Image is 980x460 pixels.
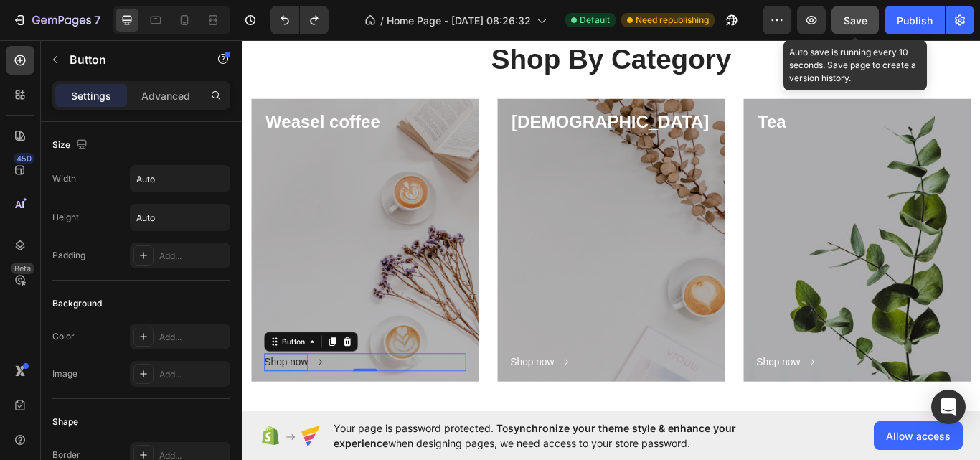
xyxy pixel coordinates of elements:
span: Allow access [886,428,951,443]
span: Need republishing [636,14,709,27]
button: Shop now [26,370,94,390]
div: Add... [159,250,227,263]
div: Height [52,211,79,224]
span: Your page is password protected. To when designing pages, we need access to your store password. [334,421,792,451]
button: Shop now [600,370,668,390]
iframe: Design area [242,37,980,415]
div: Background [52,297,102,310]
h2: Rich Text Editor. Editing area: main [11,5,850,50]
input: Auto [131,166,230,192]
span: Default [580,14,610,27]
div: Padding [52,249,85,262]
p: Tea [601,87,834,113]
input: Auto [131,205,230,230]
p: Settings [71,88,111,103]
div: Color [52,330,75,343]
p: 7 [94,11,100,29]
div: Add... [159,331,227,344]
button: Save [831,6,879,34]
span: Home Page - [DATE] 08:26:32 [387,13,531,28]
div: Beta [11,263,34,274]
div: Size [52,136,90,155]
div: Button [44,349,76,362]
div: 450 [14,153,34,164]
div: Width [52,172,76,185]
button: 7 [6,6,107,34]
p: Shop now [313,370,364,390]
button: Publish [885,6,945,34]
div: Publish [897,13,933,28]
div: Add... [159,368,227,381]
button: Allow access [874,421,963,450]
p: Weasel coffee [27,87,260,113]
div: Shape [52,416,78,428]
div: Rich Text Editor. Editing area: main [313,370,364,390]
div: Undo/Redo [270,6,329,34]
p: Advanced [141,88,190,103]
div: Shop now [600,370,651,390]
span: Save [844,14,867,27]
div: Open Intercom Messenger [931,390,966,424]
div: Shop now [26,370,77,390]
span: / [380,13,384,28]
button: Shop now [313,370,381,390]
p: Shop By Category [12,6,849,49]
p: Button [70,51,192,68]
div: Image [52,367,77,380]
span: synchronize your theme style & enhance your experience [334,422,736,449]
p: [DEMOGRAPHIC_DATA] [314,87,547,113]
